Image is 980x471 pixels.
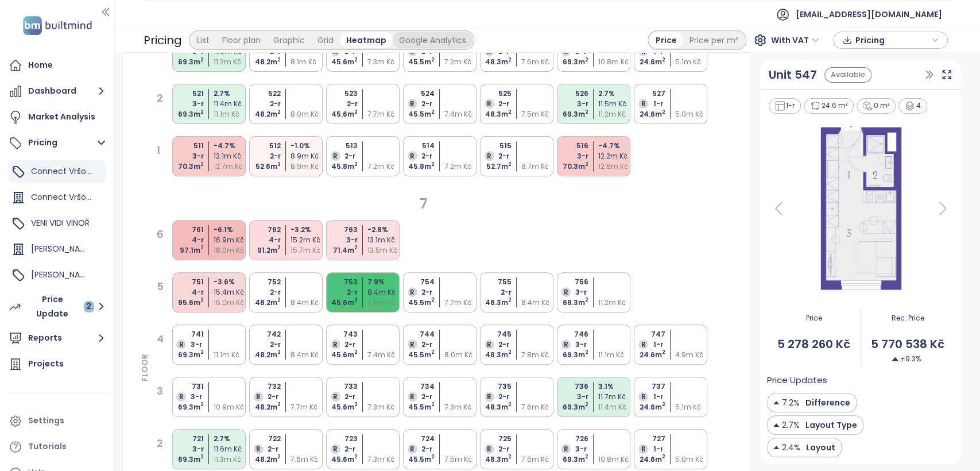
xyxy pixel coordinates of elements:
div: 525 [478,88,512,99]
div: Connect Vršovice 5,7,8,9 [9,160,106,183]
sup: 2 [585,349,588,356]
div: 3-r [555,392,588,402]
div: R [638,392,648,401]
sup: 2 [662,109,665,115]
div: 514 [401,141,435,151]
div: 2-r [401,339,435,350]
div: 48.3 m [478,109,512,119]
div: FLOOR [138,370,151,381]
div: 2-r [401,287,435,298]
div: [PERSON_NAME] Stoupající [9,238,106,261]
div: R [331,392,340,401]
div: 3-r [170,392,204,402]
div: 8.1m Kč [290,57,324,67]
div: 45.5 m [401,109,435,119]
div: 747 [632,329,665,339]
div: 3-r [555,151,588,161]
sup: 2 [431,56,435,63]
div: 13.1m Kč [367,235,401,245]
div: 735 [478,381,512,392]
div: VENI VIDI VINOŘ [9,212,106,235]
sup: 2 [585,56,588,63]
div: 3-r [170,99,204,109]
div: 527 [632,88,665,99]
div: 4-r [170,235,204,245]
div: 4.9m Kč [675,350,709,360]
div: 45.5 m [401,298,435,308]
div: 10.8m Kč [598,57,632,67]
div: 751 [170,277,204,287]
div: -4.7 % [598,141,632,151]
div: Graphic [267,32,311,48]
div: [PERSON_NAME] [9,264,106,287]
div: 4-r [247,235,281,245]
div: 4-r [170,287,204,298]
div: R [485,151,494,161]
div: 8.4m Kč [290,298,324,308]
div: 70.3 m [555,161,588,172]
div: 3.1 % [598,381,632,392]
sup: 2 [200,401,204,408]
div: 24.6 m [632,109,665,119]
div: 7.9 % [367,277,401,287]
div: Price per m² [683,32,745,48]
div: 2 [157,90,164,118]
sup: 2 [200,296,204,303]
sup: 2 [354,109,358,115]
div: 1-r [632,99,665,109]
div: 52.6 m [247,161,281,172]
sup: 2 [277,161,281,168]
div: Pricing [144,30,182,51]
span: [PERSON_NAME] Stoupající [31,243,137,254]
sup: 2 [431,401,435,408]
div: 12.1m Kč [214,151,247,161]
a: Projects [6,353,109,376]
span: Rec. Price [861,313,955,324]
div: 11.7m Kč [598,392,632,402]
a: Settings [6,410,109,433]
div: 3 [157,383,164,411]
sup: 2 [200,109,204,115]
sup: 2 [354,161,358,168]
div: 3-r [555,287,588,298]
div: R [561,287,571,297]
div: 4 [157,331,164,358]
div: 48.3 m [478,350,512,360]
div: R [408,287,417,297]
div: 2-r [478,339,512,350]
sup: 2 [277,244,281,251]
div: 45.6 m [324,109,358,119]
div: button [839,32,942,49]
div: 7.7m Kč [444,298,478,308]
div: R [408,151,417,161]
div: 754 [401,277,435,287]
div: 733 [324,381,358,392]
img: Decrease [773,419,779,431]
span: [EMAIL_ADDRESS][DOMAIN_NAME] [796,1,942,28]
div: 2.7 % [598,88,632,99]
div: 731 [170,381,204,392]
button: Price Update 2 [6,289,109,324]
div: 512 [247,141,281,151]
div: 753 [324,277,358,287]
sup: 2 [354,401,358,408]
sup: 2 [277,56,281,63]
div: 4 [898,98,927,114]
div: 2-r [478,287,512,298]
div: 8.4m Kč [521,298,555,308]
div: 18.0m Kč [214,245,247,256]
div: 524 [401,88,435,99]
div: 743 [324,329,358,339]
sup: 2 [431,161,435,168]
div: R [408,99,417,109]
div: R [176,339,186,349]
div: 3-r [555,339,588,350]
div: 3-r [170,339,204,350]
a: Home [6,54,109,77]
div: 5.1m Kč [675,57,709,67]
div: R [561,339,571,349]
div: 2-r [478,99,512,109]
div: 7.2m Kč [444,161,478,172]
